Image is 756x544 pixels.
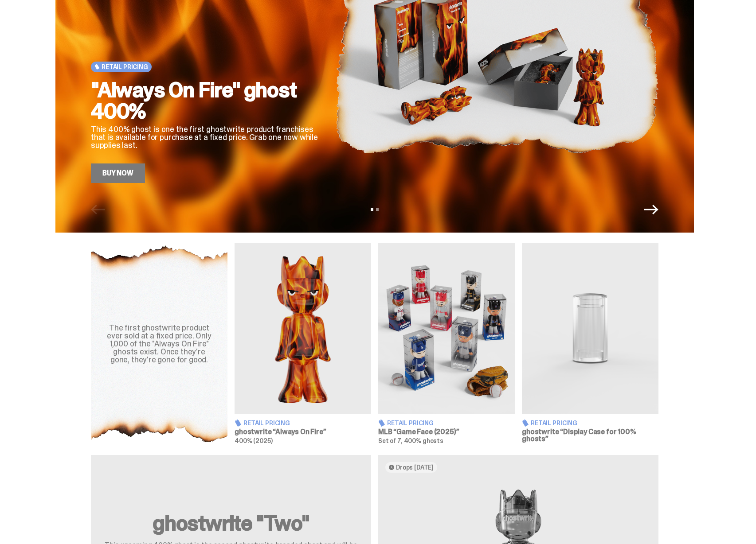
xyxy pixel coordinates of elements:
h3: MLB “Game Face (2025)” [378,428,515,435]
h2: ghostwrite "Two" [102,513,360,534]
button: Next [644,202,658,217]
a: Display Case for 100% ghosts Retail Pricing [522,243,658,444]
a: Always On Fire Retail Pricing [235,243,371,444]
span: Retail Pricing [387,420,434,426]
button: View slide 1 [371,208,373,211]
img: Always On Fire [235,243,371,414]
p: This 400% ghost is one the first ghostwrite product franchises that is available for purchase at ... [91,125,321,149]
div: The first ghostwrite product ever sold at a fixed price. Only 1,000 of the "Always On Fire" ghost... [102,324,217,364]
a: Game Face (2025) Retail Pricing [378,243,515,444]
a: Buy Now [91,163,145,183]
button: View slide 2 [376,208,379,211]
img: Display Case for 100% ghosts [522,243,658,414]
span: 400% (2025) [235,437,272,445]
span: Drops [DATE] [396,464,434,471]
h2: "Always On Fire" ghost 400% [91,79,321,122]
span: Set of 7, 400% ghosts [378,437,443,445]
h3: ghostwrite “Display Case for 100% ghosts” [522,428,658,443]
img: Game Face (2025) [378,243,515,414]
span: Retail Pricing [102,63,148,70]
span: Retail Pricing [531,420,577,426]
span: Retail Pricing [243,420,290,426]
h3: ghostwrite “Always On Fire” [235,428,371,435]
